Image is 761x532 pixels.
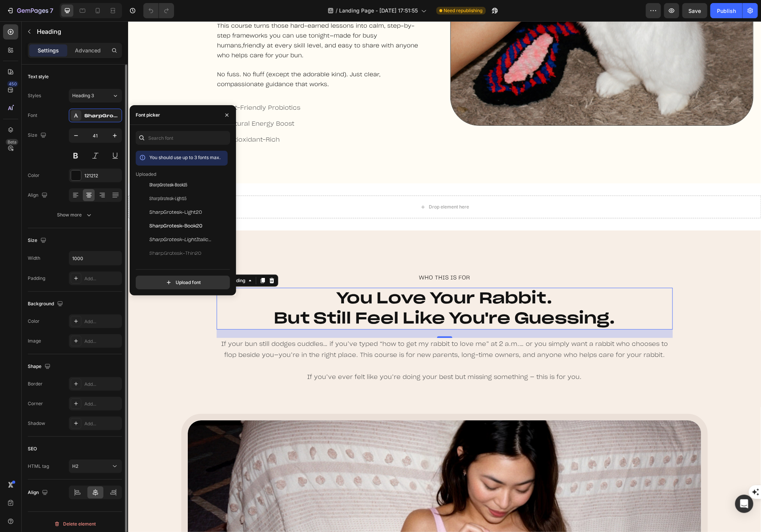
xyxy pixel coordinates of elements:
p: 7 [50,6,53,15]
div: Size [28,236,48,245]
p: If your bun still dodges cuddles… if you’ve typed “how to get my rabbit to love me” at 2 a.m.… or... [89,317,544,339]
button: Show more [28,208,122,222]
div: 450 [7,81,18,87]
button: Publish [710,3,742,18]
span: Who This Is For [291,254,342,259]
button: Heading 3 [69,89,122,103]
p: Settings [38,47,59,54]
button: H2 [69,459,122,473]
div: Text style [28,74,49,79]
div: Align [28,191,49,200]
div: SharpGrotesk-Medium25 [84,112,120,119]
div: Color [28,173,40,178]
div: Add... [84,318,120,325]
div: Shape [28,362,52,371]
iframe: Design area [128,21,761,532]
div: Corner [28,401,43,406]
div: Background [28,299,65,309]
div: Font [28,113,37,118]
div: Font picker [136,112,160,118]
span: SharpGrotesk-Book15 [149,183,187,188]
div: Show more [57,211,93,219]
div: SEO [28,446,37,451]
span: SharpGrotesk-Light20 [149,210,202,215]
h2: You Love Your Rabbit. But Still Feel Like You're Guessing. [127,267,507,309]
div: Add... [84,275,120,282]
div: Image [28,338,41,344]
span: H2 [72,463,78,469]
div: Beta [6,139,18,145]
span: SharpGrotesk-LightItalic20 [149,237,212,243]
div: Add... [84,420,120,427]
span: SharpGrotesk-Light15 [149,196,187,202]
div: Delete element [54,519,96,529]
span: / [336,8,338,14]
div: Size [28,131,48,140]
div: 121212 [84,172,120,179]
div: Width [28,256,40,261]
span: SharpGrotesk-Book20 [149,224,202,229]
button: Upload font [136,276,230,289]
span: Save [689,8,701,14]
span: SharpGrotesk-Thin20 [149,251,201,256]
span: Need republishing [444,8,483,13]
div: Undo/Redo [143,3,174,18]
span: Heading 3 [72,93,94,98]
div: Color [28,319,40,324]
div: Open Intercom Messenger [735,495,753,513]
input: Search font [136,131,230,145]
div: HTML tag [28,464,49,469]
button: Save [682,3,707,18]
div: Border [28,381,43,387]
div: Publish [717,7,736,15]
p: Heading [37,28,119,35]
div: Add... [84,401,120,407]
span: You should use up to 3 fonts max. [149,155,220,160]
div: Add... [84,338,120,345]
input: Auto [69,251,122,265]
div: Styles [28,93,41,98]
button: Delete element [28,518,122,530]
p: Uploaded [136,172,156,177]
div: Drop element here [301,183,341,189]
div: Padding [28,276,45,281]
div: Upload font [165,279,201,286]
span: Landing Page - [DATE] 17:51:55 [339,8,418,14]
div: Align [28,488,49,497]
div: Heading [98,256,119,263]
p: Advanced [75,47,101,54]
button: 7 [3,3,57,18]
div: Add... [84,381,120,388]
p: If you’ve ever felt like you’re doing your best but missing something — this is for you. [89,350,544,362]
div: Shadow [28,421,45,426]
